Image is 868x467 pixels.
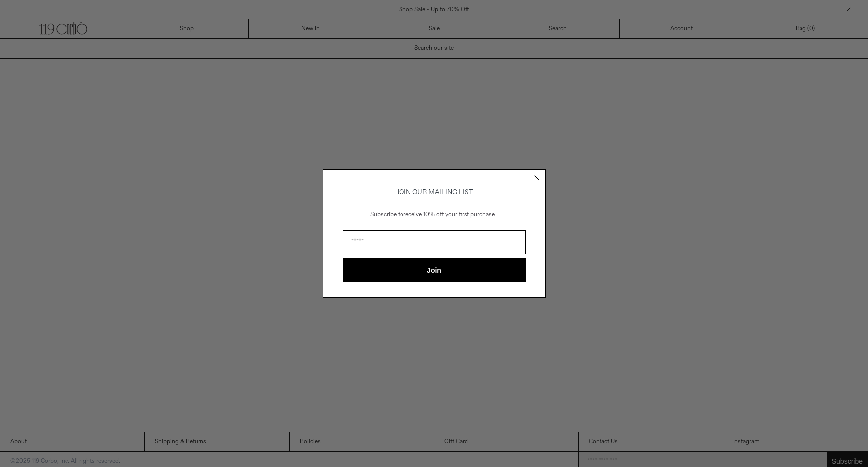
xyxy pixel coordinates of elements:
span: Subscribe to [370,211,403,219]
button: Join [343,258,526,282]
button: Close dialog [532,173,542,183]
span: receive 10% off your first purchase [403,211,495,219]
input: Email [343,230,526,254]
span: JOIN OUR MAILING LIST [395,188,473,197]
